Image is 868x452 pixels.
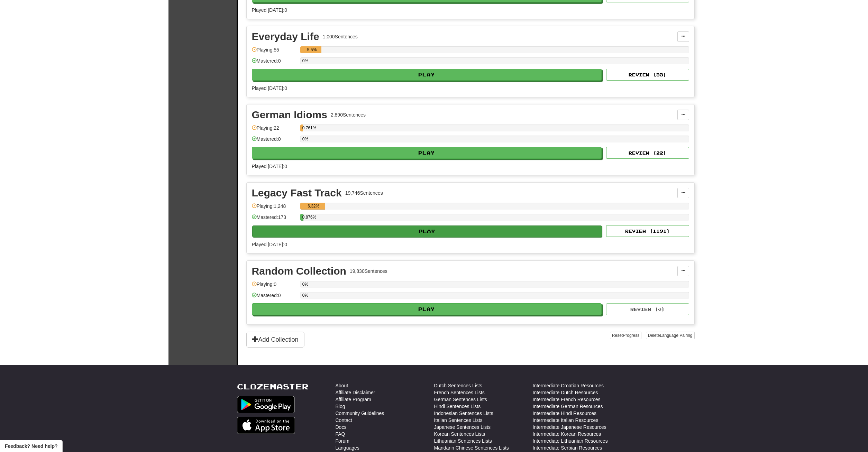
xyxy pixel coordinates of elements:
div: 0.876% [302,214,304,221]
a: Hindi Sentences Lists [434,403,481,410]
a: Contact [336,417,352,424]
a: Intermediate Korean Resources [533,431,601,437]
a: Indonesian Sentences Lists [434,410,493,417]
a: Forum [336,437,349,444]
button: Review (0) [606,303,689,315]
a: Affiliate Disclaimer [336,389,375,396]
a: About [336,382,348,389]
span: Played [DATE]: 0 [252,242,287,247]
div: Playing: 55 [252,46,297,58]
div: Playing: 0 [252,281,297,292]
a: Affiliate Program [336,396,371,403]
a: Korean Sentences Lists [434,431,485,437]
button: Review (22) [606,147,689,159]
a: Intermediate Croatian Resources [533,382,604,389]
span: Played [DATE]: 0 [252,7,287,13]
div: Playing: 22 [252,124,297,136]
button: DeleteLanguage Pairing [646,332,695,339]
a: Languages [336,444,359,451]
div: 0.761% [302,124,303,131]
a: Intermediate Lithuanian Resources [533,437,608,444]
a: FAQ [336,431,345,437]
div: 5.5% [302,46,322,53]
img: Get it on Google Play [237,396,295,413]
a: Intermediate Italian Resources [533,417,599,424]
a: Intermediate French Resources [533,396,601,403]
div: Mastered: 0 [252,292,297,303]
a: Intermediate German Resources [533,403,603,410]
button: Review (55) [606,69,689,81]
div: 6.32% [302,203,325,210]
div: 19,746 Sentences [345,190,383,196]
a: Mandarin Chinese Sentences Lists [434,444,509,451]
div: 2,890 Sentences [331,111,366,118]
div: Legacy Fast Track [252,188,342,198]
span: Progress [623,333,639,338]
a: Community Guidelines [336,410,384,417]
div: Mastered: 0 [252,136,297,147]
a: Intermediate Dutch Resources [533,389,598,396]
span: Language Pairing [660,333,692,338]
a: German Sentences Lists [434,396,487,403]
div: Everyday Life [252,31,319,42]
button: Add Collection [246,332,304,348]
button: Review (1191) [606,225,689,237]
a: Intermediate Serbian Resources [533,444,602,451]
button: Play [252,303,602,315]
a: Intermediate Japanese Resources [533,424,606,431]
a: Intermediate Hindi Resources [533,410,596,417]
div: Playing: 1,248 [252,203,297,214]
a: Italian Sentences Lists [434,417,483,424]
div: Mastered: 173 [252,214,297,225]
div: German Idioms [252,110,327,120]
img: Get it on App Store [237,417,295,434]
a: Blog [336,403,345,410]
div: Random Collection [252,266,346,276]
a: Lithuanian Sentences Lists [434,437,492,444]
span: Played [DATE]: 0 [252,164,287,169]
span: Played [DATE]: 0 [252,85,287,91]
a: Japanese Sentences Lists [434,424,491,431]
button: Play [252,147,602,159]
button: Play [252,225,602,237]
button: Play [252,69,602,81]
button: ResetProgress [610,332,641,339]
div: Mastered: 0 [252,57,297,69]
div: 1,000 Sentences [323,33,358,40]
div: 19,830 Sentences [350,268,387,275]
span: Open feedback widget [5,443,57,450]
a: Dutch Sentences Lists [434,382,482,389]
a: French Sentences Lists [434,389,485,396]
a: Clozemaster [237,382,309,391]
a: Docs [336,424,347,431]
